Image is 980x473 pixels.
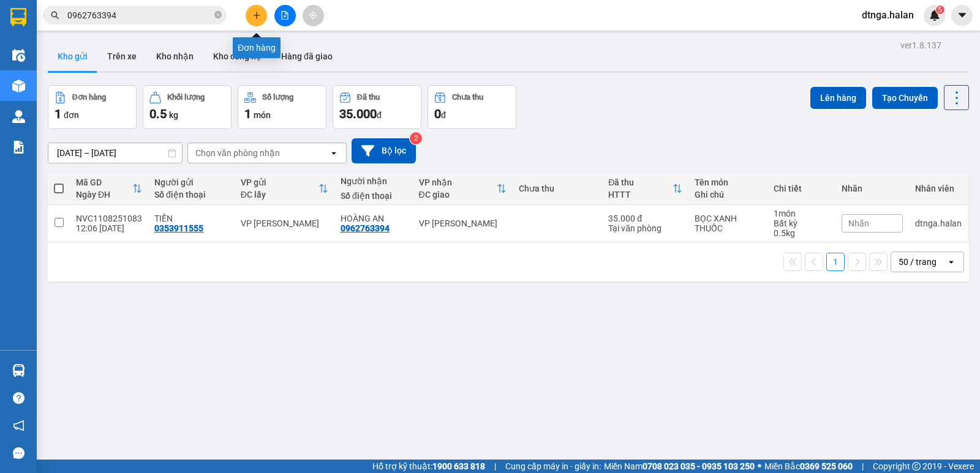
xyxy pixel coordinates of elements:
button: Đã thu35.000đ [333,85,421,129]
button: Kho nhận [146,42,203,71]
svg: open [329,148,339,158]
div: HTTT [608,190,673,199]
span: | [494,460,496,473]
span: file-add [281,11,289,20]
div: VP gửi [241,177,318,187]
span: copyright [912,462,921,471]
button: Trên xe [97,42,146,71]
div: ĐC giao [419,190,497,199]
div: 0353911555 [154,223,203,233]
span: đơn [64,110,79,120]
div: Khối lượng [167,93,205,102]
div: Ghi chú [695,190,761,199]
th: Toggle SortBy [413,173,513,205]
button: Đơn hàng1đơn [48,85,137,129]
th: Toggle SortBy [602,173,688,205]
button: caret-down [951,5,973,26]
div: 12:06 [DATE] [76,223,142,233]
span: caret-down [957,10,968,21]
span: đ [441,110,446,120]
button: 1 [826,253,845,271]
button: Số lượng1món [238,85,326,129]
strong: 0708 023 035 - 0935 103 250 [643,461,755,471]
div: Người nhận [341,176,407,186]
div: Số lượng [262,93,293,102]
span: plus [252,11,261,20]
div: Chi tiết [774,184,829,193]
div: Chưa thu [519,184,596,193]
button: Tạo Chuyến [872,87,938,109]
button: Kho gửi [48,42,97,71]
div: ver 1.8.137 [900,39,941,52]
button: Khối lượng0.5kg [143,85,232,129]
div: Ngày ĐH [76,190,132,199]
span: dtnga.halan [852,7,924,23]
span: Nhãn [848,218,869,228]
div: Số điện thoại [341,191,407,201]
span: 0.5 [149,106,167,121]
div: ĐC lấy [241,190,318,199]
button: Lên hàng [810,87,866,109]
div: Chọn văn phòng nhận [195,147,280,159]
img: warehouse-icon [12,49,25,62]
strong: 1900 633 818 [432,461,485,471]
div: NVC1108251083 [76,214,142,223]
img: warehouse-icon [12,364,25,377]
div: Người gửi [154,177,228,187]
span: 35.000 [339,106,377,121]
span: ⚪️ [758,464,761,469]
button: plus [246,5,267,26]
div: Đơn hàng [72,93,106,102]
span: đ [377,110,382,120]
img: warehouse-icon [12,80,25,92]
div: Đã thu [357,93,380,102]
img: solution-icon [12,141,25,154]
span: question-circle [13,392,24,404]
div: 35.000 đ [608,214,682,223]
span: notification [13,420,24,431]
span: món [254,110,271,120]
span: kg [169,110,178,120]
sup: 5 [936,6,944,14]
div: 0.5 kg [774,228,829,238]
img: icon-new-feature [929,10,940,21]
th: Toggle SortBy [235,173,334,205]
div: TIẾN [154,214,228,223]
button: Chưa thu0đ [428,85,516,129]
div: dtnga.halan [915,218,962,228]
span: Hỗ trợ kỹ thuật: [372,460,485,473]
input: Select a date range. [48,143,182,163]
div: 0962763394 [341,223,390,233]
div: Tên món [695,177,761,187]
div: VP [PERSON_NAME] [419,218,507,228]
strong: 0369 525 060 [800,461,853,471]
div: Bất kỳ [774,218,829,228]
div: VP nhận [419,177,497,187]
img: logo-vxr [10,8,26,26]
button: Hàng đã giao [271,42,342,71]
div: Nhãn [842,184,903,193]
div: Tại văn phòng [608,223,682,233]
div: HOÀNG AN [341,214,407,223]
div: Số điện thoại [154,190,228,199]
span: Miền Bắc [764,460,853,473]
span: Miền Nam [604,460,755,473]
div: 50 / trang [899,256,937,268]
span: | [862,460,864,473]
div: Đã thu [608,177,673,187]
button: file-add [274,5,296,26]
th: Toggle SortBy [70,173,148,205]
div: Đơn hàng [233,37,281,58]
span: 1 [55,106,61,121]
span: aim [309,11,317,20]
div: BỌC XANH THUỐC [695,214,761,233]
button: aim [303,5,324,26]
div: Mã GD [76,177,132,187]
span: message [13,447,24,459]
div: VP [PERSON_NAME] [241,218,328,228]
div: 1 món [774,209,829,218]
span: close-circle [214,11,222,18]
svg: open [946,257,956,267]
span: 5 [938,6,942,14]
span: 1 [244,106,251,121]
